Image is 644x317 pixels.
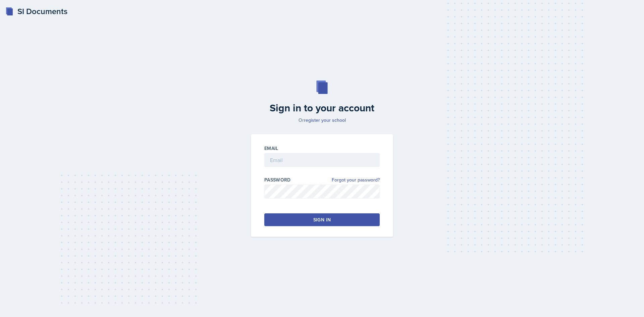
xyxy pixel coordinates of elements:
a: SI Documents [5,5,67,17]
label: Email [264,145,278,152]
h2: Sign in to your account [247,102,397,114]
div: Sign in [313,216,331,223]
button: Sign in [264,213,380,226]
a: Forgot your password? [332,176,380,183]
p: Or [247,117,397,123]
a: register your school [304,117,346,123]
label: Password [264,176,291,183]
input: Email [264,153,380,167]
